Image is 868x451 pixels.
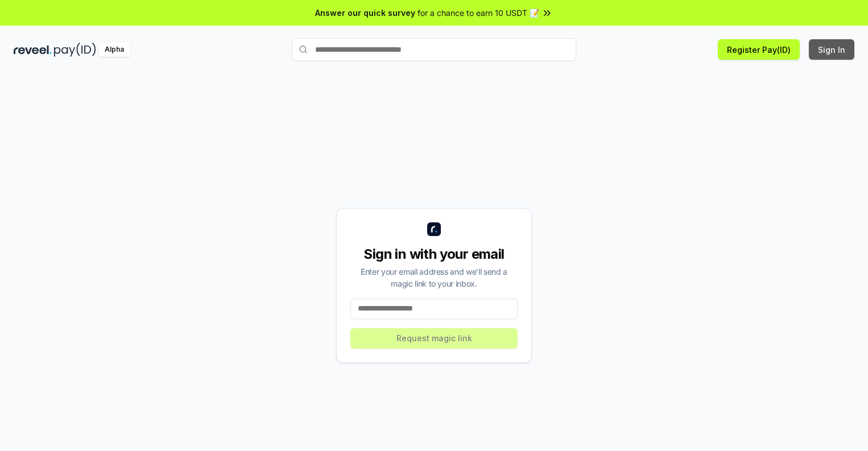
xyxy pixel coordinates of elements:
[315,7,415,19] span: Answer our quick survey
[14,43,52,57] img: reveel_dark
[350,245,518,263] div: Sign in with your email
[809,39,854,60] button: Sign In
[98,43,130,57] div: Alpha
[427,222,441,236] img: logo_small
[718,39,800,60] button: Register Pay(ID)
[54,43,96,57] img: pay_id
[350,266,518,289] div: Enter your email address and we’ll send a magic link to your inbox.
[418,7,539,19] span: for a chance to earn 10 USDT 📝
